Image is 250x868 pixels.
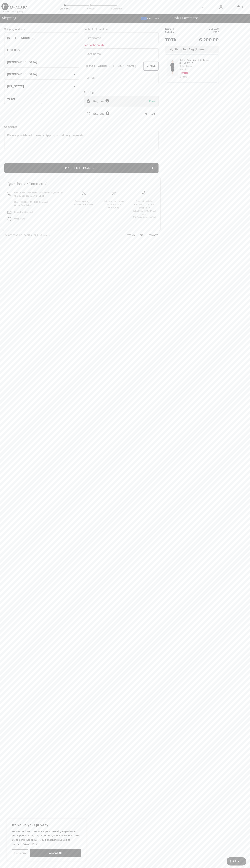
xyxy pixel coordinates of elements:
div: Free shipping on orders over €130 [71,200,96,206]
a: 1 [230,5,247,9]
img: Free shipping on orders over &#8364;130 [142,191,146,195]
div: Express [93,112,110,116]
a: Privacy Policy [23,842,40,846]
p: Call us Toll-Free from [GEOGRAPHIC_DATA] or the US at [14,191,64,198]
input: Address line 2 [4,45,79,55]
div: © [GEOGRAPHIC_DATA] All Rights Reserved [5,234,51,237]
input: Address line 1 [4,33,79,43]
button: Proceed to Payment [4,163,159,173]
img: My Info [219,5,222,9]
div: Regular [93,99,109,103]
div: My Shopping Bag (1 Item) [165,46,219,53]
span: Online Chat [14,218,26,220]
input: Last name [84,48,159,59]
a: FAQ [135,234,144,236]
a: Sign In [217,5,225,9]
input: City [4,57,79,68]
p: We use cookies to enhance your browsing experience, serve personalized ads or content, and analyz... [12,829,81,846]
img: chat [8,217,11,221]
div: Summary [111,7,122,10]
iframe: Opens a widget where you can find more information [227,857,246,866]
a: Belted Boat Neck Midi Dress Style 243743 [179,59,217,64]
img: search the website [202,5,205,9]
a: Privacy [144,234,158,236]
input: Mobile [84,73,159,83]
div: We value your privacy [7,819,86,861]
td: € 200.00 [187,27,219,31]
p: Dial [PHONE_NUMBER] From All Other Countries [14,200,64,207]
div: < Continue Shopping [1,10,23,13]
img: Delivery is a breeze since we pay the duties! [112,191,116,195]
span: 1 [242,6,243,9]
span: Free [149,99,155,103]
td: Items ( ) [165,27,187,31]
img: My Bag [237,5,240,9]
img: call [8,192,11,196]
span: € 200 [179,71,188,75]
div: Can not be empty [84,43,159,47]
button: Customize [12,849,28,857]
div: Contact Information [84,27,159,31]
a: Terms [123,234,135,236]
div: Shipping [84,91,159,94]
span: 1 [173,28,174,30]
div: € 14.95 [145,112,155,116]
img: Free shipping on orders over &#8364;130 [82,191,86,195]
div: Comments [4,125,159,129]
div: Shipping [60,7,70,10]
img: email [8,210,11,214]
s: € 399 [179,76,188,79]
td: € 200.00 [187,34,219,46]
img: Euro [141,17,147,20]
input: First name [84,33,159,43]
td: Free [187,31,219,34]
span: EN [154,17,159,20]
div: Order Summary [167,16,248,20]
td: Shipping [165,31,187,34]
button: Accept All [30,849,81,857]
img: 1ère Avenue [1,3,27,10]
img: Belted Boat Neck Midi Dress Style 243743 [167,59,178,76]
div: Color: Black Size: 4 [179,64,217,71]
button: Change [143,61,159,71]
div: Delivery is a breeze since we pay the duties! [102,200,126,209]
td: Total [165,34,187,46]
span: Shipping [2,16,16,20]
div: Payment [85,7,96,10]
p: We value your privacy [12,823,81,827]
input: E-mail [84,61,140,71]
a: [email protected] [14,211,33,213]
span: EUR [141,17,152,20]
a: [PHONE_NUMBER] [24,195,44,197]
div: Free return label included for orders shipped to [GEOGRAPHIC_DATA] and [GEOGRAPHIC_DATA] [132,200,157,219]
div: Shipping Address [4,27,79,31]
input: Zip/Postal Code [4,93,42,104]
h3: Questions or Comments? [8,182,155,185]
